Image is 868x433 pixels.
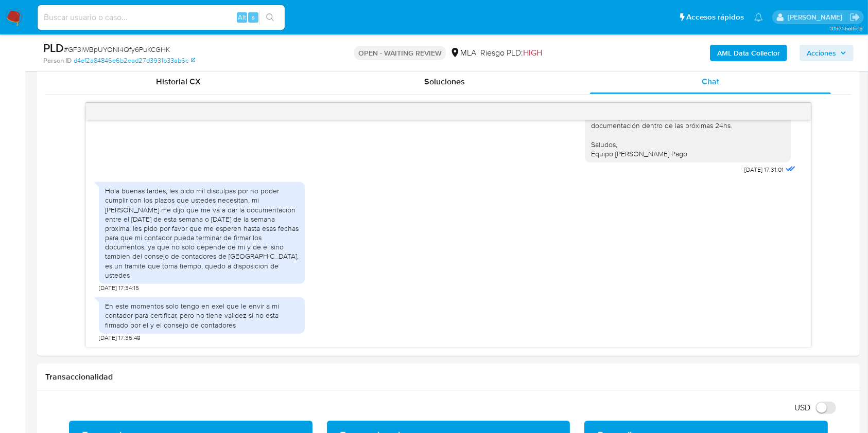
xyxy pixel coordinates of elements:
[252,12,255,22] span: s
[38,11,285,24] input: Buscar usuario o caso...
[800,45,854,61] button: Acciones
[807,45,836,61] span: Acciones
[424,76,465,87] span: Soluciones
[105,186,299,280] div: Hola buenas tardes, les pido mil disculpas por no poder cumplir con los plazos que ustedes necesi...
[591,93,785,158] div: Hola, Muchas gracias por tu respuesta. Requerimos el envío de la documentación dentro de las próx...
[523,47,542,59] span: HIGH
[156,76,201,87] span: Historial CX
[99,334,141,342] span: [DATE] 17:35:48
[686,12,744,23] span: Accesos rápidos
[43,56,72,65] b: Person ID
[105,301,299,330] div: En este momentos solo tengo en exel que le envir a mi contador para certificar, pero no tiene val...
[64,44,170,55] span: # GF3lWBpUYONI4Qfy6PuKCGHK
[45,372,852,382] h1: Transaccionalidad
[788,12,846,22] p: patricia.mayol@mercadolibre.com
[830,24,863,32] span: 3.157.1-hotfix-5
[480,47,542,59] span: Riesgo PLD:
[849,12,860,23] a: Salir
[450,47,476,59] div: MLA
[754,13,763,22] a: Notificaciones
[238,12,246,22] span: Alt
[74,56,195,65] a: d4ef2a84846e6b2ead27d3931b33ab6c
[710,45,787,61] button: AML Data Collector
[717,45,780,61] b: AML Data Collector
[354,46,446,60] p: OPEN - WAITING REVIEW
[259,10,281,25] button: search-icon
[43,40,64,56] b: PLD
[745,166,784,174] span: [DATE] 17:31:01
[99,284,139,292] span: [DATE] 17:34:15
[702,76,719,87] span: Chat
